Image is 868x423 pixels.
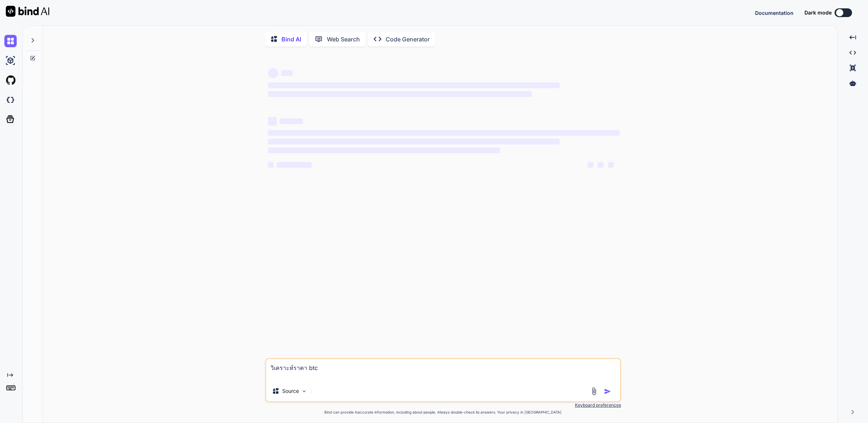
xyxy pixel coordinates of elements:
span: ‌ [268,68,278,78]
img: Pick Models [301,388,307,394]
span: ‌ [268,117,277,126]
span: ‌ [277,162,312,168]
img: ai-studio [4,54,17,67]
p: Source [282,387,299,395]
p: Web Search [327,35,360,44]
span: ‌ [598,162,604,168]
p: Keyboard preferences [265,402,621,408]
span: Dark mode [804,9,832,16]
span: ‌ [280,118,303,124]
span: ‌ [281,70,293,76]
img: attachment [590,387,598,395]
span: ‌ [588,162,593,168]
button: Documentation [755,9,794,17]
span: ‌ [268,147,500,153]
span: ‌ [268,130,620,136]
img: githubLight [4,74,17,86]
p: Code Generator [386,35,430,44]
span: ‌ [268,162,274,168]
p: Bind can provide inaccurate information, including about people. Always double-check its answers.... [265,410,621,415]
span: ‌ [608,162,614,168]
img: chat [4,35,17,47]
img: Bind AI [6,6,49,17]
span: ‌ [268,139,560,145]
span: ‌ [268,82,560,88]
span: ‌ [268,91,532,97]
img: darkCloudIdeIcon [4,94,17,106]
textarea: วิเคราะห์ราคา btc [266,359,620,381]
img: icon [604,388,611,395]
p: Bind AI [281,35,301,44]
